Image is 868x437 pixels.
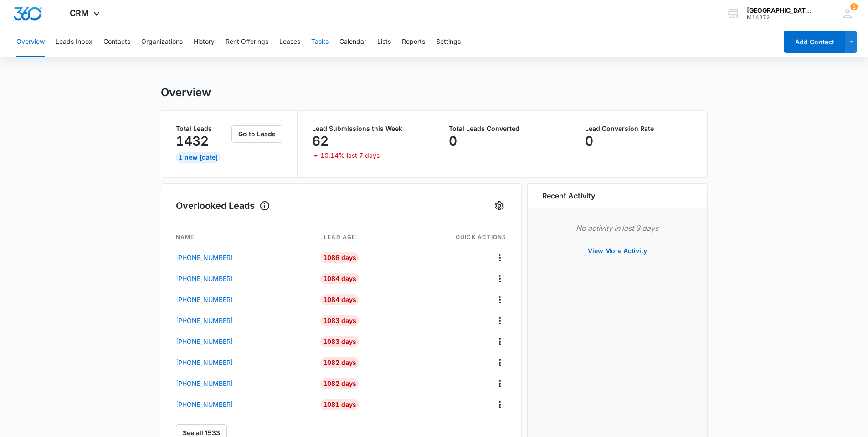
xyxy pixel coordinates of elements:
p: [PHONE_NUMBER] [176,316,233,325]
a: [PHONE_NUMBER] [176,316,293,325]
div: 1084 Days [320,273,359,284]
p: Lead Submissions this Week [312,125,419,132]
button: Actions [493,313,507,328]
p: [PHONE_NUMBER] [176,295,233,304]
button: Go to Leads [231,125,282,143]
p: [PHONE_NUMBER] [176,400,233,409]
div: account name [747,7,813,14]
div: account id [747,14,813,21]
p: 1432 [176,134,209,148]
div: 1083 Days [320,336,359,347]
button: Actions [493,292,507,307]
div: 1 New [DATE] [176,152,221,163]
th: Name [176,228,293,247]
a: [PHONE_NUMBER] [176,295,293,304]
button: Actions [493,250,507,265]
th: Quick actions [387,228,507,247]
div: notifications count [850,3,858,10]
p: 0 [585,134,593,148]
button: Lists [377,27,391,57]
th: Lead age [293,228,387,247]
button: Actions [493,334,507,349]
button: Add Contact [784,31,845,53]
p: Lead Conversion Rate [585,125,693,132]
button: Overview [16,27,45,57]
a: [PHONE_NUMBER] [176,337,293,346]
p: 10.14% last 7 days [320,152,380,159]
p: [PHONE_NUMBER] [176,379,233,388]
button: Contacts [103,27,130,57]
div: 1081 Days [320,399,359,410]
p: No activity in last 3 days [542,223,693,234]
button: Reports [402,27,425,57]
a: [PHONE_NUMBER] [176,400,293,409]
h6: Recent Activity [542,190,595,201]
p: [PHONE_NUMBER] [176,358,233,367]
button: Calendar [339,27,366,57]
button: Actions [493,355,507,369]
button: View More Activity [579,240,656,262]
p: Total Leads [176,125,230,132]
div: 1086 Days [320,252,359,263]
h1: Overview [161,86,211,99]
span: 1 [850,3,858,10]
p: [PHONE_NUMBER] [176,337,233,346]
div: 1083 Days [320,315,359,326]
div: 1082 Days [320,357,359,368]
p: [PHONE_NUMBER] [176,253,233,262]
button: Leases [279,27,300,57]
div: 1084 Days [320,294,359,305]
button: Settings [492,198,507,213]
button: Organizations [141,27,183,57]
button: Actions [493,376,507,390]
div: 1082 Days [320,378,359,389]
a: [PHONE_NUMBER] [176,253,293,262]
h1: Overlooked Leads [176,199,270,213]
button: Actions [493,397,507,411]
p: [PHONE_NUMBER] [176,274,233,283]
button: Actions [493,271,507,286]
a: Go to Leads [231,130,282,138]
a: [PHONE_NUMBER] [176,274,293,283]
button: Leads Inbox [56,27,92,57]
p: 0 [449,134,457,148]
a: [PHONE_NUMBER] [176,358,293,367]
button: Settings [436,27,461,57]
button: Rent Offerings [226,27,268,57]
a: [PHONE_NUMBER] [176,379,293,388]
span: CRM [70,8,89,18]
button: Tasks [311,27,329,57]
button: History [194,27,215,57]
p: Total Leads Converted [449,125,556,132]
p: 62 [312,134,329,148]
